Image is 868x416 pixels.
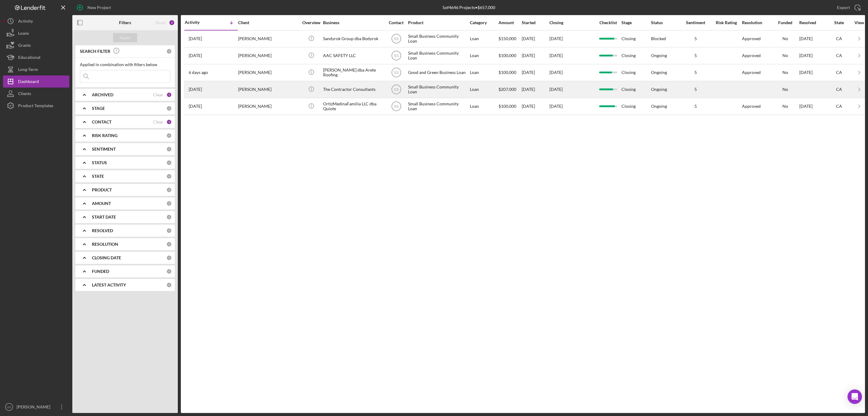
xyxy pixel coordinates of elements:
[852,20,867,25] div: View
[522,98,549,114] div: [DATE]
[827,20,851,25] div: State
[238,98,298,114] div: [PERSON_NAME]
[166,174,172,179] div: 0
[621,31,650,47] div: Closing
[92,242,118,247] b: RESOLUTION
[323,98,383,114] div: OrtizMedinaFamilia LLC dba Quiote
[394,104,398,109] text: SS
[522,31,549,47] div: [DATE]
[92,283,126,287] b: LATEST ACTIVITY
[772,36,799,41] div: No
[470,31,498,47] div: Loan
[92,160,107,165] b: STATUS
[238,65,298,81] div: [PERSON_NAME]
[681,36,711,41] div: 5
[831,2,865,14] button: Export
[651,53,667,58] div: Ongoing
[595,20,621,25] div: Checklist
[166,49,172,54] div: 0
[92,106,105,111] b: STAGE
[827,87,851,92] div: CA
[92,269,109,274] b: FUNDED
[498,65,521,81] div: $100,000
[323,82,383,98] div: The Contractor Consultants
[470,82,498,98] div: Loan
[651,36,666,41] div: Blocked
[837,2,850,14] div: Export
[394,54,398,58] text: SS
[3,88,69,100] button: Clients
[772,20,799,25] div: Funded
[621,65,650,81] div: Closing
[92,201,111,206] b: AMOUNT
[772,53,799,58] div: No
[323,31,383,47] div: Sandyrok Group dba Bodyrok
[3,63,69,75] button: Long-Term
[323,65,383,81] div: [PERSON_NAME] dba Arete Roofing
[394,88,398,92] text: SS
[827,53,851,58] div: CA
[827,70,851,75] div: CA
[166,160,172,165] div: 0
[153,120,163,124] div: Clear
[3,51,69,63] button: Educational
[166,187,172,193] div: 0
[166,255,172,261] div: 0
[651,87,667,92] div: Ongoing
[848,389,862,404] div: Open Intercom Messenger
[549,36,563,41] time: [DATE]
[92,255,121,260] b: CLOSING DATE
[185,20,211,25] div: Activity
[3,100,69,112] button: Product Templates
[3,15,69,27] a: Activity
[470,65,498,81] div: Loan
[742,36,761,41] div: Approved
[189,104,202,109] time: 2025-07-23 22:21
[166,133,172,138] div: 0
[681,20,711,25] div: Sentiment
[408,82,468,98] div: Small Business Community Loan
[549,20,595,25] div: Closing
[300,20,322,25] div: Overview
[408,98,468,114] div: Small Business Community Loan
[3,39,69,51] button: Grants
[442,5,495,10] div: 5 of 4646 Projects • $657,000
[80,62,170,67] div: Applied in combination with filters below
[3,75,69,88] button: Dashboard
[498,82,521,98] div: $207,000
[119,20,131,25] b: Filters
[166,282,172,288] div: 0
[394,37,398,41] text: SS
[681,87,711,92] div: 5
[189,70,208,75] time: 2025-08-12 22:26
[18,88,31,101] div: Clients
[470,98,498,114] div: Loan
[169,20,175,26] div: 2
[681,53,711,58] div: 5
[18,15,33,29] div: Activity
[113,33,137,42] button: Apply
[827,36,851,41] div: CA
[827,104,851,109] div: CA
[799,31,826,47] div: [DATE]
[681,104,711,109] div: 5
[15,401,54,414] div: [PERSON_NAME]
[549,104,563,109] time: [DATE]
[799,48,826,64] div: [DATE]
[742,53,761,58] div: Approved
[120,33,131,42] div: Apply
[92,187,112,192] b: PRODUCT
[238,48,298,64] div: [PERSON_NAME]
[408,20,468,25] div: Product
[153,92,163,97] div: Clear
[742,20,771,25] div: Resolution
[18,39,31,53] div: Grants
[772,70,799,75] div: No
[7,405,11,409] text: SS
[238,31,298,47] div: [PERSON_NAME]
[189,53,202,58] time: 2025-08-13 23:20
